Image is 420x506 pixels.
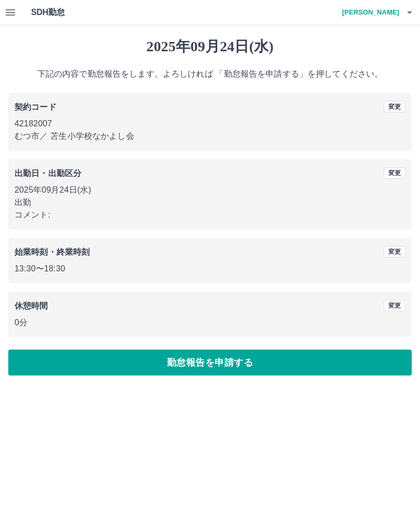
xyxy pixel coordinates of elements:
p: 下記の内容で勤怠報告をします。よろしければ 「勤怠報告を申請する」を押してください。 [8,68,412,80]
p: 0分 [15,316,405,329]
button: 変更 [384,101,405,112]
p: 42182007 [15,118,405,130]
p: コメント: [15,209,405,221]
p: むつ市 ／ 苫生小学校なかよし会 [15,130,405,142]
b: 休憩時間 [15,301,48,310]
p: 出勤 [15,196,405,209]
h1: 2025年09月24日(水) [8,38,412,55]
p: 2025年09月24日(水) [15,184,405,196]
b: 出勤日・出勤区分 [15,169,81,178]
button: 勤怠報告を申請する [8,350,412,375]
b: 契約コード [15,103,57,111]
b: 始業時刻・終業時刻 [15,248,90,256]
button: 変更 [384,246,405,257]
button: 変更 [384,167,405,179]
button: 変更 [384,300,405,311]
p: 13:30 〜 18:30 [15,263,405,275]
